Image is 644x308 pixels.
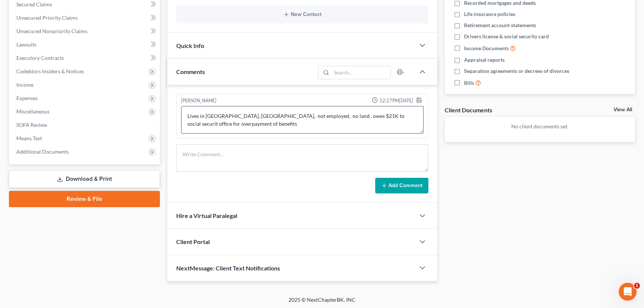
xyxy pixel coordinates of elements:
span: Separation agreements or decrees of divorces [464,67,569,75]
span: Client Portal [176,238,210,245]
span: Retirement account statements [464,22,536,29]
span: Unsecured Nonpriority Claims [16,28,87,34]
span: Expenses [16,95,38,101]
span: Comments [176,68,205,75]
span: Life insurance policies [464,10,515,18]
span: Income Documents [464,45,509,52]
span: Executory Contracts [16,55,64,61]
a: Unsecured Priority Claims [10,11,160,25]
a: View All [614,107,632,112]
iframe: Intercom live chat [619,283,637,301]
span: NextMessage: Client Text Notifications [176,264,280,272]
span: Secured Claims [16,1,52,7]
button: Add Comment [375,178,428,193]
span: SOFA Review [16,122,47,128]
div: Client Documents [445,106,492,114]
a: Executory Contracts [10,51,160,65]
a: SOFA Review [10,118,160,132]
span: Lawsuits [16,41,36,48]
span: Income [16,81,33,88]
span: Appraisal reports [464,56,505,64]
a: Lawsuits [10,38,160,51]
span: Additional Documents [16,148,69,155]
a: Unsecured Nonpriority Claims [10,25,160,38]
span: 12:27PM[DATE] [379,97,413,104]
div: [PERSON_NAME] [181,97,216,105]
a: Review & File [9,191,160,207]
span: Unsecured Priority Claims [16,15,78,21]
span: Quick Info [176,42,204,49]
span: Bills [464,79,474,87]
span: 1 [634,283,640,289]
input: Search... [331,66,390,79]
button: New Contact [182,12,422,17]
span: Hire a Virtual Paralegal [176,212,237,219]
p: No client documents yet. [451,123,629,130]
a: Download & Print [9,170,160,188]
span: Means Test [16,135,42,141]
span: Miscellaneous [16,108,49,115]
span: Codebtors Insiders & Notices [16,68,84,74]
span: Drivers license & social security card [464,33,549,40]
